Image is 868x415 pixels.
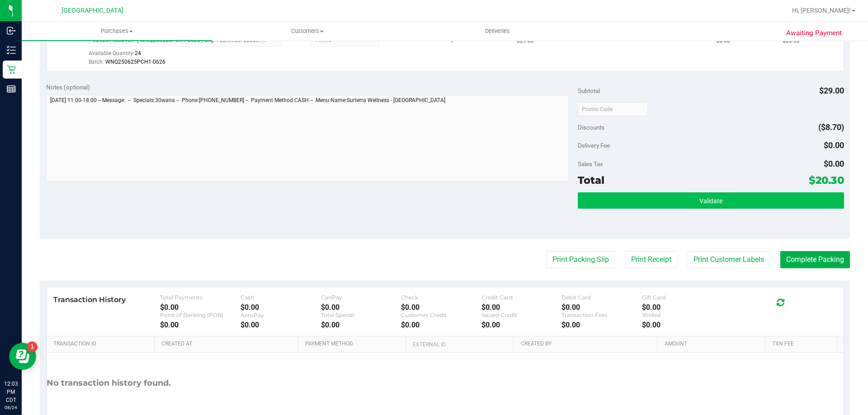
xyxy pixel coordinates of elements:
span: Notes (optional) [46,84,90,91]
span: Delivery Fee [578,142,610,149]
div: Credit Card [481,294,562,301]
div: $0.00 [642,321,722,329]
div: Cash [241,294,321,301]
a: Purchases [22,22,212,41]
div: Point of Banking (POB) [160,312,241,318]
div: Issued Credit [481,312,562,318]
inline-svg: Reports [7,84,16,93]
inline-svg: Retail [7,65,16,74]
a: Transaction ID [53,340,151,348]
span: $20.30 [809,174,844,187]
span: 24 [135,50,141,56]
iframe: Resource center [9,343,36,370]
p: 08/24 [4,404,18,411]
div: $0.00 [561,303,642,312]
div: $0.00 [481,321,562,329]
inline-svg: Inbound [7,26,16,35]
div: $0.00 [160,303,241,312]
div: CanPay [321,294,401,301]
button: Print Customer Labels [688,251,770,268]
button: Print Receipt [625,251,677,268]
span: Subtotal [578,87,600,94]
div: Total Payments [160,294,241,301]
span: Total [578,174,604,187]
inline-svg: Inventory [7,46,16,55]
div: Debit Card [561,294,642,301]
a: Created At [161,340,294,348]
span: ($8.70) [818,122,844,132]
button: Validate [578,192,844,209]
div: $0.00 [401,303,481,312]
div: $0.00 [241,321,321,329]
div: AeroPay [241,312,321,318]
span: Hi, [PERSON_NAME]! [792,7,851,14]
div: $0.00 [481,303,562,312]
span: Purchases [22,27,212,35]
input: Promo Code [578,103,648,116]
span: Batch: [89,59,104,65]
button: Print Packing Slip [547,251,615,268]
a: Txn Fee [772,340,833,348]
div: No transaction history found. [47,353,171,414]
a: Deliveries [402,22,593,41]
span: Customers [212,27,402,35]
a: Amount [665,340,762,348]
span: Discounts [578,119,604,135]
iframe: Resource center unread badge [27,341,38,352]
div: Check [401,294,481,301]
div: Gift Card [642,294,722,301]
div: Transaction Fees [561,312,642,318]
span: $0.00 [824,159,844,168]
div: Available Quantity: [89,47,292,65]
span: Validate [699,197,722,205]
div: $0.00 [321,321,401,329]
div: $0.00 [160,321,241,329]
a: Customers [212,22,402,41]
div: $0.00 [401,321,481,329]
span: Sales Tax [578,160,603,168]
span: Awaiting Payment [786,28,842,38]
div: $0.00 [241,303,321,312]
div: $0.00 [642,303,722,312]
div: Voided [642,312,722,318]
span: $29.00 [819,86,844,95]
a: Payment Method [305,340,402,348]
div: $0.00 [321,303,401,312]
p: 12:03 PM CDT [4,380,18,404]
button: Complete Packing [780,251,850,268]
div: $0.00 [561,321,642,329]
span: $0.00 [824,140,844,150]
span: WNQ250625PCH1-0626 [105,59,165,65]
a: Created By [521,340,654,348]
th: External ID [406,336,513,353]
span: [GEOGRAPHIC_DATA] [61,7,123,14]
span: Deliveries [473,27,522,35]
div: Customer Credit [401,312,481,318]
div: Total Spendr [321,312,401,318]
